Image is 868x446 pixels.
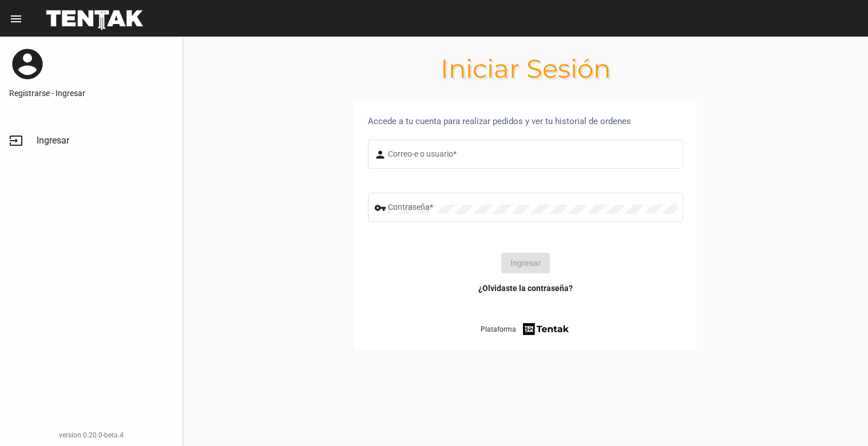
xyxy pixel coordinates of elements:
[521,321,570,337] img: tentak-firm.png
[9,46,46,82] mat-icon: account_circle
[501,253,550,273] button: Ingresar
[9,429,173,441] div: version 0.20.0-beta.4
[9,12,23,26] mat-icon: menu
[481,321,570,337] a: Plataforma
[374,148,388,162] mat-icon: person
[374,201,388,215] mat-icon: vpn_key
[37,135,69,146] span: Ingresar
[183,59,868,78] h1: Iniciar Sesión
[478,282,573,294] a: ¿Olvidaste la contraseña?
[481,324,516,335] span: Plataforma
[9,134,23,148] mat-icon: input
[9,87,173,99] a: Registrarse - Ingresar
[368,114,683,128] div: Accede a tu cuenta para realizar pedidos y ver tu historial de ordenes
